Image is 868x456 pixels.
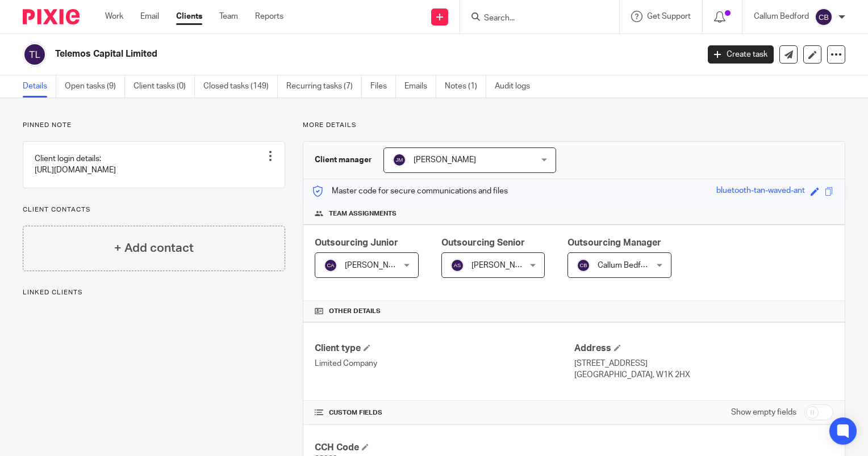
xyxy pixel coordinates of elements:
a: Email [140,11,159,22]
a: Create task [708,45,774,64]
span: Callum Bedford [598,261,653,269]
img: svg%3E [23,43,47,66]
p: Limited Company [315,358,574,369]
a: Notes (1) [445,75,486,98]
img: svg%3E [450,259,464,272]
span: Other details [329,307,381,316]
div: bluetooth-tan-waved-ant [716,185,805,198]
span: [PERSON_NAME] [471,261,534,269]
a: Closed tasks (149) [203,75,278,98]
a: Audit logs [495,75,539,98]
h2: Telemos Capital Limited [55,48,564,60]
h4: CCH Code [315,442,574,454]
p: Client contacts [23,205,285,214]
p: Pinned note [23,121,285,130]
a: Open tasks (9) [65,75,125,98]
a: Files [370,75,396,98]
h4: Client type [315,343,574,354]
span: Get Support [647,12,691,20]
p: Master code for secure communications and files [312,185,508,197]
a: Work [105,11,123,22]
span: Outsourcing Senior [441,238,525,247]
h4: CUSTOM FIELDS [315,408,574,417]
a: Clients [176,11,202,22]
a: Recurring tasks (7) [286,75,362,98]
span: [PERSON_NAME] [414,156,476,164]
p: Callum Bedford [754,11,809,22]
img: svg%3E [815,8,833,26]
h3: Client manager [315,154,372,166]
h4: Address [574,343,833,354]
a: Client tasks (0) [133,75,195,98]
span: Team assignments [329,209,397,218]
span: [PERSON_NAME] [345,261,407,269]
label: Show empty fields [731,407,796,418]
span: Outsourcing Junior [315,238,398,247]
img: svg%3E [393,153,406,167]
img: svg%3E [324,259,337,272]
a: Details [23,75,56,98]
p: More details [303,121,845,130]
img: Pixie [23,9,80,24]
h4: + Add contact [114,239,194,257]
input: Search [483,14,585,24]
p: [STREET_ADDRESS] [574,358,833,369]
img: svg%3E [577,259,590,272]
a: Team [219,11,238,22]
p: Linked clients [23,288,285,297]
p: [GEOGRAPHIC_DATA], W1K 2HX [574,369,833,381]
a: Emails [404,75,436,98]
span: Outsourcing Manager [567,238,661,247]
a: Reports [255,11,283,22]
